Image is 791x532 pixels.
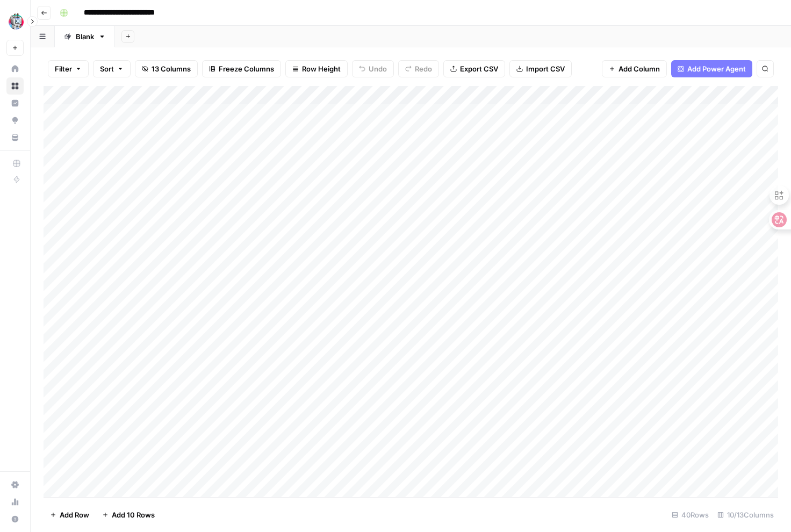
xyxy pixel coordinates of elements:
[76,31,94,42] div: Blank
[369,63,387,74] span: Undo
[100,63,114,74] span: Sort
[398,60,439,77] button: Redo
[352,60,394,77] button: Undo
[687,63,746,74] span: Add Power Agent
[6,476,24,493] a: Settings
[6,60,24,77] a: Home
[135,60,198,77] button: 13 Columns
[112,509,155,520] span: Add 10 Rows
[6,112,24,129] a: Opportunities
[6,77,24,95] a: Browse
[6,511,24,528] button: Help + Support
[671,60,752,77] button: Add Power Agent
[509,60,572,77] button: Import CSV
[302,63,341,74] span: Row Height
[6,12,26,32] img: DomoAI Logo
[55,63,72,74] span: Filter
[60,509,89,520] span: Add Row
[6,129,24,146] a: Your Data
[44,506,96,523] button: Add Row
[152,63,191,74] span: 13 Columns
[6,9,24,35] button: Workspace: DomoAI
[55,26,115,47] a: Blank
[619,63,660,74] span: Add Column
[6,493,24,511] a: Usage
[667,506,713,523] div: 40 Rows
[415,63,432,74] span: Redo
[713,506,778,523] div: 10/13 Columns
[443,60,505,77] button: Export CSV
[48,60,89,77] button: Filter
[602,60,667,77] button: Add Column
[526,63,565,74] span: Import CSV
[93,60,131,77] button: Sort
[219,63,274,74] span: Freeze Columns
[202,60,281,77] button: Freeze Columns
[96,506,161,523] button: Add 10 Rows
[460,63,498,74] span: Export CSV
[285,60,348,77] button: Row Height
[6,95,24,112] a: Insights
